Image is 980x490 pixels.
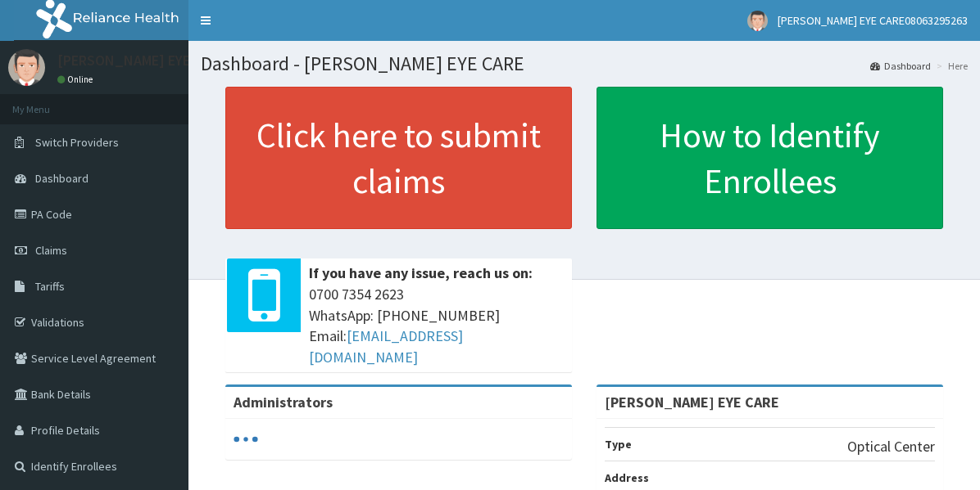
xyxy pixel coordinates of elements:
b: If you have any issue, reach us on: [309,263,533,282]
span: 0700 7354 2623 WhatsApp: [PHONE_NUMBER] Email: [309,284,564,368]
p: Optical Center [847,436,935,457]
b: Address [605,470,649,485]
span: Dashboard [35,171,88,186]
span: Tariffs [35,279,65,294]
img: User Image [747,11,768,31]
span: [PERSON_NAME] EYE CARE08063295263 [778,13,968,28]
b: Administrators [234,393,333,411]
img: User Image [8,49,45,86]
span: Claims [35,243,67,258]
span: Switch Providers [35,135,119,150]
li: Here [932,59,968,73]
h1: Dashboard - [PERSON_NAME] EYE CARE [201,53,968,74]
b: Type [605,437,632,452]
svg: audio-loading [234,427,258,452]
strong: [PERSON_NAME] EYE CARE [605,393,779,411]
a: Dashboard [870,59,931,73]
p: [PERSON_NAME] EYE CARE08063295263 [57,53,306,68]
a: Click here to submit claims [225,87,572,229]
a: Online [57,74,97,85]
a: How to Identify Enrollees [597,87,943,229]
a: [EMAIL_ADDRESS][DOMAIN_NAME] [309,326,463,366]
